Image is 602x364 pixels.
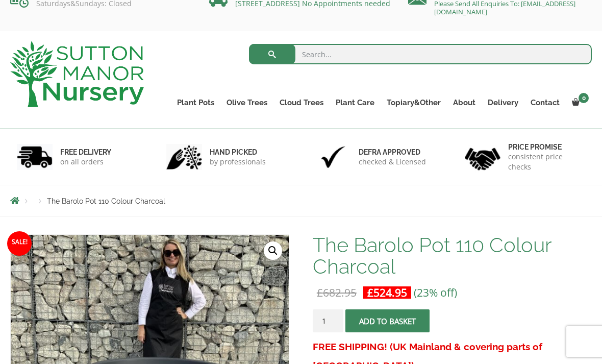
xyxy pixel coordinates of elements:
span: £ [317,285,323,300]
a: Plant Care [330,95,381,110]
h6: Price promise [508,142,586,152]
a: Topiary&Other [381,95,447,110]
span: Sale! [7,231,32,256]
a: Olive Trees [220,95,273,110]
nav: Breadcrumbs [10,197,592,205]
img: 3.jpg [315,144,351,170]
a: Cloud Trees [273,95,330,110]
h6: FREE DELIVERY [60,148,111,157]
p: on all orders [60,157,111,167]
a: View full-screen image gallery [264,241,282,260]
bdi: 524.95 [367,285,407,300]
button: Add to basket [345,309,430,332]
bdi: 682.95 [317,285,357,300]
input: Product quantity [313,309,343,332]
span: 0 [579,93,589,103]
span: £ [367,285,373,300]
h6: Defra approved [359,148,426,157]
span: (23% off) [414,285,457,300]
p: by professionals [210,157,266,167]
img: 1.jpg [17,144,53,170]
img: logo [10,41,144,107]
input: Search... [249,44,592,64]
p: checked & Licensed [359,157,426,167]
img: 4.jpg [465,141,500,173]
p: consistent price checks [508,152,586,172]
a: 0 [566,95,592,110]
a: Plant Pots [171,95,220,110]
a: Delivery [482,95,524,110]
span: The Barolo Pot 110 Colour Charcoal [47,197,165,205]
h1: The Barolo Pot 110 Colour Charcoal [313,234,592,277]
a: About [447,95,482,110]
h6: hand picked [210,148,266,157]
img: 2.jpg [166,144,202,170]
a: Contact [524,95,566,110]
